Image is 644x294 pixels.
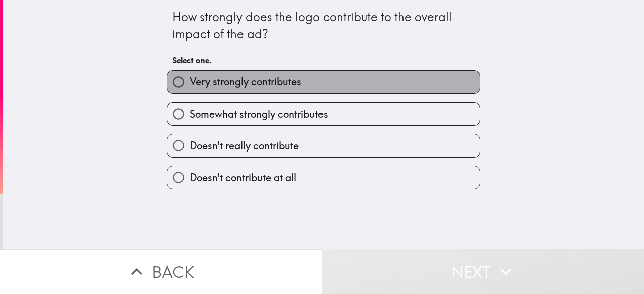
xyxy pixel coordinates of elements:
button: Doesn't contribute at all [167,166,480,189]
button: Doesn't really contribute [167,134,480,157]
div: How strongly does the logo contribute to the overall impact of the ad? [172,9,475,42]
button: Very strongly contributes [167,71,480,93]
h6: Select one. [172,55,475,66]
span: Doesn't contribute at all [190,171,296,185]
button: Next [322,249,644,294]
span: Very strongly contributes [190,75,301,89]
span: Doesn't really contribute [190,139,299,153]
button: Somewhat strongly contributes [167,103,480,125]
span: Somewhat strongly contributes [190,107,328,121]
